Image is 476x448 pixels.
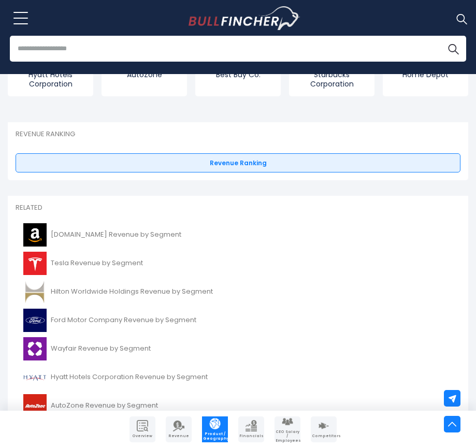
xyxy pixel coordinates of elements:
[16,204,460,212] p: Related
[22,366,48,389] img: H logo
[51,344,151,353] span: Wayfair Revenue by Segment
[276,430,299,443] span: CEO Salary / Employees
[16,153,460,173] a: Revenue Ranking
[202,416,228,442] a: Company Product/Geography
[16,278,460,306] a: Hilton Worldwide Holdings Revenue by Segment
[311,416,337,442] a: Company Competitors
[198,70,278,79] span: Best Buy Co.
[275,416,300,442] a: Company Employees
[16,335,460,363] a: Wayfair Revenue by Segment
[51,401,158,410] span: AutoZone Revenue by Segment
[22,280,48,304] img: HLT logo
[189,6,300,30] a: Go to homepage
[166,416,192,442] a: Company Revenue
[51,373,208,382] span: Hyatt Hotels Corporation Revenue by Segment
[16,363,460,392] a: Hyatt Hotels Corporation Revenue by Segment
[51,287,213,296] span: Hilton Worldwide Holdings Revenue by Segment
[312,434,336,438] span: Competitors
[16,306,460,335] a: Ford Motor Company Revenue by Segment
[51,316,196,325] span: Ford Motor Company Revenue by Segment
[189,6,300,30] img: Bullfincher logo
[16,221,460,249] a: [DOMAIN_NAME] Revenue by Segment
[16,130,460,139] p: Revenue Ranking
[16,249,460,278] a: Tesla Revenue by Segment
[238,416,264,442] a: Company Financials
[239,434,263,438] span: Financials
[51,259,143,268] span: Tesla Revenue by Segment
[385,70,466,79] span: Home Depot
[22,337,48,360] img: W logo
[203,432,227,441] span: Product / Geography
[292,70,372,89] span: Starbucks Corporation
[440,36,466,62] button: Search
[51,230,181,239] span: [DOMAIN_NAME] Revenue by Segment
[104,70,184,79] span: AutoZone
[10,70,91,89] span: Hyatt Hotels Corporation
[16,392,460,420] a: AutoZone Revenue by Segment
[22,394,48,417] img: AZO logo
[131,434,154,438] span: Overview
[22,309,48,332] img: F logo
[167,434,191,438] span: Revenue
[22,223,48,247] img: AMZN logo
[22,252,48,275] img: TSLA logo
[129,416,155,442] a: Company Overview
